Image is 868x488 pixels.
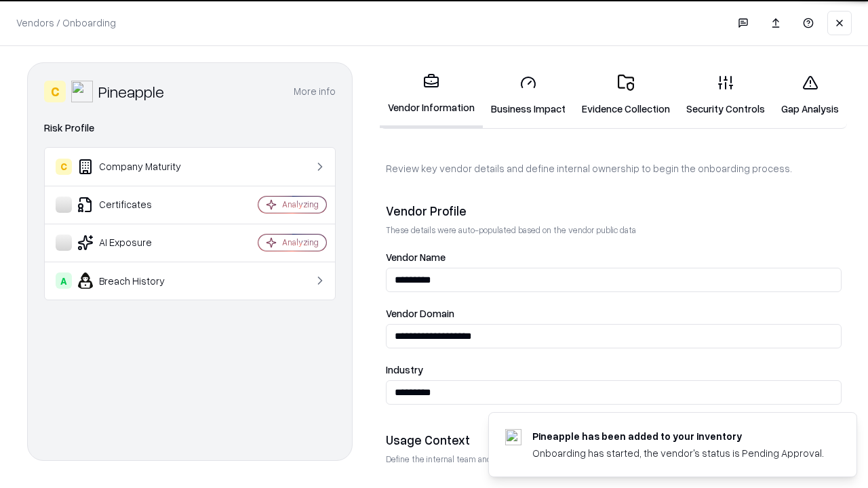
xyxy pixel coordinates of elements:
label: Industry [386,365,842,375]
div: AI Exposure [56,235,218,251]
div: Certificates [56,197,218,213]
a: Gap Analysis [773,64,847,127]
p: Review key vendor details and define internal ownership to begin the onboarding process. [386,161,842,176]
div: Risk Profile [44,120,336,136]
p: These details were auto-populated based on the vendor public data [386,224,842,236]
div: Analyzing [282,199,319,210]
a: Business Impact [483,64,574,127]
img: Pineapple [71,81,93,102]
div: A [56,272,72,289]
div: Onboarding has started, the vendor's status is Pending Approval. [532,446,824,460]
a: Vendor Information [380,62,483,128]
div: Pineapple has been added to your inventory [532,429,824,443]
button: More info [294,79,336,104]
div: C [56,159,72,175]
label: Vendor Domain [386,308,842,319]
div: Usage Context [386,432,842,448]
a: Evidence Collection [574,64,678,127]
div: Breach History [56,272,218,289]
div: Company Maturity [56,159,218,175]
label: Vendor Name [386,252,842,262]
div: Pineapple [98,81,164,102]
div: Vendor Profile [386,203,842,219]
a: Security Controls [678,64,773,127]
img: pineappleenergy.com [505,429,521,445]
p: Define the internal team and reason for using this vendor. This helps assess business relevance a... [386,453,842,465]
div: C [44,81,66,102]
div: Analyzing [282,237,319,248]
p: Vendors / Onboarding [16,16,116,30]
